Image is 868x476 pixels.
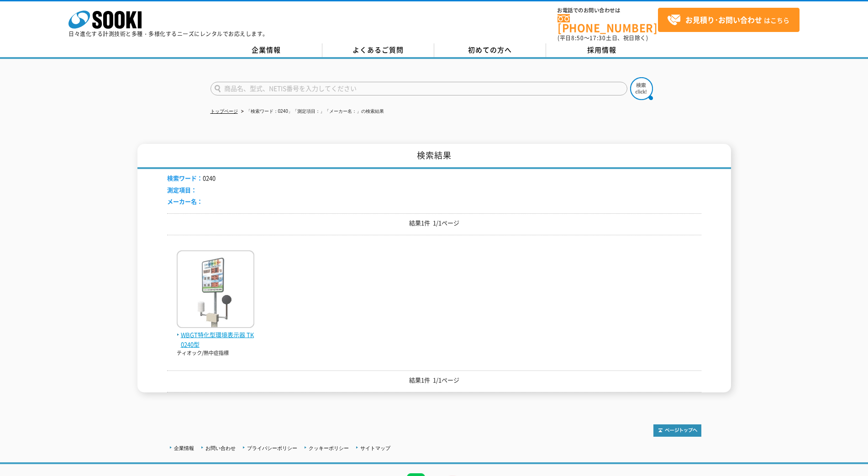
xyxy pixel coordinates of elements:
span: 初めての方へ [468,45,512,55]
a: プライバシーポリシー [247,445,297,451]
a: 採用情報 [546,43,658,57]
a: 初めての方へ [434,43,546,57]
span: 測定項目： [167,185,197,194]
strong: お見積り･お問い合わせ [685,14,762,25]
span: はこちら [667,13,789,27]
li: 「検索ワード：0240」「測定項目：」「メーカー名：」の検索結果 [239,107,384,116]
span: 検索ワード： [167,174,203,182]
a: お見積り･お問い合わせはこちら [658,8,800,32]
p: ティオック/熱中症指標 [177,349,254,357]
span: (平日 ～ 土日、祝日除く) [558,34,648,42]
span: メーカー名： [167,197,203,206]
a: クッキーポリシー [309,445,349,451]
p: 結果1件 1/1ページ [167,376,701,385]
a: サイトマップ [360,445,390,451]
a: 企業情報 [174,445,194,451]
span: 8:50 [571,34,584,42]
a: よくあるご質問 [322,43,434,57]
img: トップページへ [653,424,701,437]
span: 17:30 [589,34,606,42]
li: 0240 [167,174,216,183]
span: WBGT特化型環境表示器 TK0240型 [177,330,254,349]
a: [PHONE_NUMBER] [558,14,658,33]
p: 日々進化する計測技術と多種・多様化するニーズにレンタルでお応えします。 [68,31,268,37]
span: お電話でのお問い合わせは [558,8,658,13]
img: btn_search.png [630,77,653,100]
a: WBGT特化型環境表示器 TK0240型 [177,321,254,349]
input: 商品名、型式、NETIS番号を入力してください [210,82,627,95]
h1: 検索結果 [137,144,731,169]
img: TK0240型 [177,250,254,330]
a: 企業情報 [210,43,322,57]
a: トップページ [210,109,238,114]
a: お問い合わせ [205,445,236,451]
p: 結果1件 1/1ページ [167,218,701,228]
